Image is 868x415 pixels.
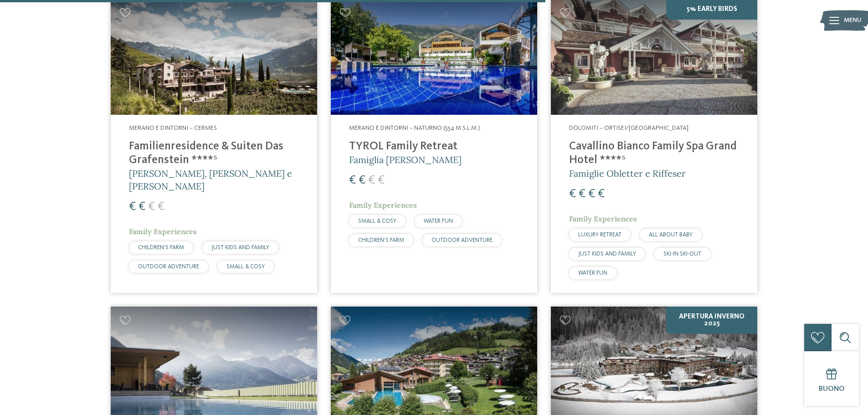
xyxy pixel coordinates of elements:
span: JUST KIDS AND FAMILY [578,251,636,257]
span: SMALL & COSY [358,218,396,224]
span: CHILDREN’S FARM [358,237,404,243]
span: Family Experiences [349,200,417,210]
span: SMALL & COSY [226,264,265,270]
h4: TYROL Family Retreat [349,140,519,154]
span: SKI-IN SKI-OUT [663,251,701,257]
span: Dolomiti – Ortisei/[GEOGRAPHIC_DATA] [569,125,688,131]
span: € [588,188,595,200]
span: Family Experiences [569,214,637,223]
span: JUST KIDS AND FAMILY [211,245,269,251]
span: Famiglia [PERSON_NAME] [349,154,462,165]
span: Merano e dintorni – Cermes [129,125,217,131]
span: OUTDOOR ADVENTURE [138,264,199,270]
span: € [368,174,375,186]
span: Merano e dintorni – Naturno (554 m s.l.m.) [349,125,480,131]
h4: Cavallino Bianco Family Spa Grand Hotel ****ˢ [569,140,739,167]
span: WATER FUN [424,218,453,224]
span: € [349,174,356,186]
span: Family Experiences [129,227,197,236]
span: € [598,188,605,200]
a: Buono [804,351,859,406]
span: € [579,188,586,200]
span: CHILDREN’S FARM [138,245,184,251]
span: LUXURY RETREAT [578,232,621,238]
span: € [139,201,145,213]
span: OUTDOOR ADVENTURE [431,237,493,243]
span: Buono [819,385,845,393]
span: Famiglie Obletter e Riffeser [569,168,686,179]
span: [PERSON_NAME], [PERSON_NAME] e [PERSON_NAME] [129,168,292,192]
span: WATER FUN [578,270,607,276]
span: ALL ABOUT BABY [649,232,693,238]
h4: Familienresidence & Suiten Das Grafenstein ****ˢ [129,140,299,167]
span: € [569,188,576,200]
span: € [359,174,365,186]
span: € [148,201,155,213]
span: € [378,174,385,186]
span: € [129,201,136,213]
span: € [158,201,164,213]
